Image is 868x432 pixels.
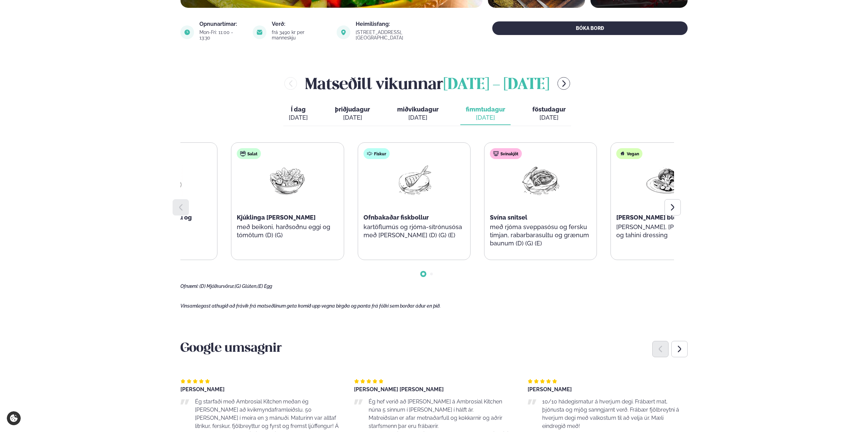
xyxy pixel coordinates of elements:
div: Verð: [272,21,329,27]
span: (G) Glúten, [235,283,258,289]
span: [PERSON_NAME] blómkál [616,214,692,221]
span: (D) Mjólkurvörur, [199,283,235,289]
img: salad.svg [240,151,246,156]
p: með rjóma sveppasósu og fersku timjan, rabarbarasultu og grænum baunum (D) (G) (E) [490,223,591,247]
div: [DATE] [466,114,505,122]
button: menu-btn-right [557,77,570,90]
h3: Google umsagnir [180,341,688,357]
div: frá 3490 kr per manneskju [272,30,329,40]
span: Ofnbakaðar fiskbollur [364,214,429,221]
div: [PERSON_NAME] [PERSON_NAME] [354,387,514,392]
p: kartöflumús og rjóma-sítrónusósa með [PERSON_NAME] (D) (G) (E) [364,223,465,239]
span: Ofnæmi: [180,283,198,289]
span: (E) Egg [258,283,272,289]
span: föstudagur [532,106,566,113]
button: föstudagur [DATE] [527,103,571,125]
button: fimmtudagur [DATE] [460,103,511,125]
p: [PERSON_NAME], [PERSON_NAME] og tahini dressing [616,223,718,239]
img: Vegan.svg [620,151,625,156]
img: Fish.png [392,165,436,196]
div: [DATE] [397,114,439,122]
span: miðvikudagur [397,106,439,113]
button: BÓKA BORÐ [492,21,688,35]
div: Previous slide [652,341,669,357]
div: Heimilisfang: [356,21,450,27]
div: [PERSON_NAME] [180,387,340,392]
span: Svína snitsel [490,214,527,221]
h2: Matseðill vikunnar [305,72,549,94]
img: Salad.png [266,165,309,196]
span: 10/10 hádegismatur á hverjum degi. Frábært mat, þjónusta og mjög sanngjarnt verð. Frábær fjölbrey... [542,398,679,429]
div: Next slide [671,341,688,357]
div: Mon-Fri: 11:00 - 13:30 [199,30,245,40]
button: Í dag [DATE] [283,103,313,125]
div: Fiskur [364,148,390,159]
div: [PERSON_NAME] [528,387,688,392]
div: Svínakjöt [490,148,522,159]
span: Go to slide 2 [430,273,433,275]
span: Kjúklinga [PERSON_NAME] [237,214,316,221]
img: pork.svg [493,151,499,156]
p: Ég hef verið að [PERSON_NAME] á Ambrosial Kitchen núna 5 sinnum í [PERSON_NAME] í hálft ár. [369,398,514,414]
button: miðvikudagur [DATE] [392,103,444,125]
img: image alt [337,25,350,39]
span: Í dag [289,105,308,114]
img: image alt [253,25,266,39]
div: Vegan [616,148,642,159]
a: link [356,34,450,42]
span: Go to slide 1 [422,273,425,275]
a: Cookie settings [7,411,21,425]
span: [DATE] - [DATE] [443,77,549,92]
div: [DATE] [289,114,308,122]
p: Matreiðslan er afar metnaðarfull og kokkarnir og aðrir starfsmenn þar eru frábærir. [369,414,514,430]
button: menu-btn-left [284,77,297,90]
div: [DATE] [532,114,566,122]
span: Vinsamlegast athugið að frávik frá matseðlinum geta komið upp vegna birgða og panta frá fólki sem... [180,303,441,309]
div: [STREET_ADDRESS], [GEOGRAPHIC_DATA] [356,30,450,40]
div: Salat [237,148,261,159]
p: með beikoni, harðsoðnu eggi og tómötum (D) (G) [237,223,338,239]
img: Vegan.png [645,165,689,196]
span: þriðjudagur [335,106,370,113]
img: fish.svg [367,151,372,156]
div: [DATE] [335,114,370,122]
div: Opnunartímar: [199,21,245,27]
button: þriðjudagur [DATE] [330,103,375,125]
span: fimmtudagur [466,106,505,113]
img: image alt [180,25,194,39]
img: Pork-Meat.png [519,165,562,196]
